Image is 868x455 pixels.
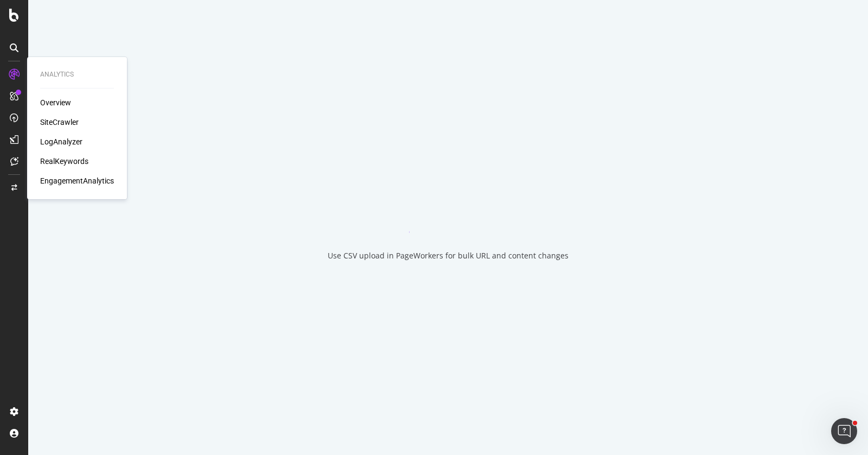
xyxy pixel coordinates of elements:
a: RealKeywords [40,156,88,167]
a: EngagementAnalytics [40,175,114,186]
iframe: Intercom live chat [831,418,857,444]
div: animation [409,194,487,233]
a: SiteCrawler [40,117,79,128]
a: Overview [40,97,71,108]
div: Use CSV upload in PageWorkers for bulk URL and content changes [328,250,569,261]
div: Analytics [40,70,114,79]
a: LogAnalyzer [40,136,82,147]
